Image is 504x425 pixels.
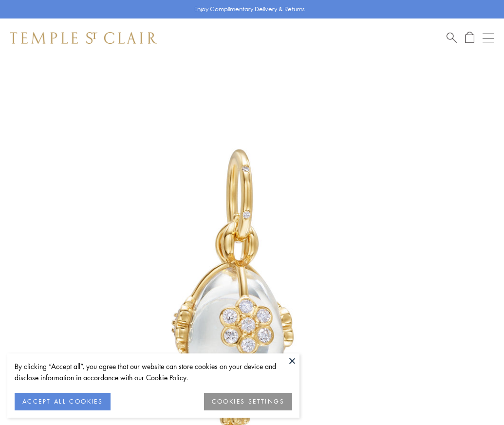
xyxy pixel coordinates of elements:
a: Open Shopping Bag [465,32,474,44]
img: Temple St. Clair [10,32,157,44]
button: Open navigation [483,32,494,44]
div: By clicking “Accept all”, you agree that our website can store cookies on your device and disclos... [15,361,292,383]
button: COOKIES SETTINGS [204,393,292,410]
a: Search [447,32,457,44]
button: ACCEPT ALL COOKIES [15,393,111,410]
p: Enjoy Complimentary Delivery & Returns [194,4,305,14]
